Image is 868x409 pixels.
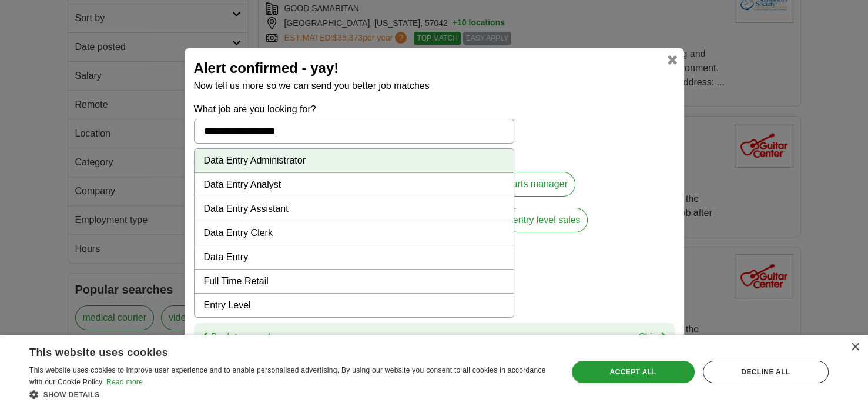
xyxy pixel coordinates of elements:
[195,197,514,221] li: Data Entry Assistant
[572,361,695,383] div: Accept all
[195,270,514,294] li: Full Time Retail
[195,173,514,197] li: Data Entry Analyst
[29,342,522,360] div: This website uses cookies
[106,378,143,386] a: Read more, opens a new window
[195,245,514,270] li: Data Entry
[703,361,829,383] div: Decline all
[194,79,675,93] p: Now tell us more so we can send you better job matches
[195,294,514,317] li: Entry Level
[500,172,575,197] label: parts manager
[194,58,675,79] h2: Alert confirmed - yay!
[850,343,859,352] div: Close
[639,330,668,344] a: Skip ❯
[195,149,514,173] li: Data Entry Administrator
[43,391,100,399] span: Show details
[29,388,552,400] div: Show details
[29,366,546,386] span: This website uses cookies to improve user experience and to enable personalised advertising. By u...
[194,102,514,117] label: What job are you looking for?
[195,221,514,245] li: Data Entry Clerk
[201,330,273,344] a: ❮ Back to search
[505,208,588,232] label: entry level sales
